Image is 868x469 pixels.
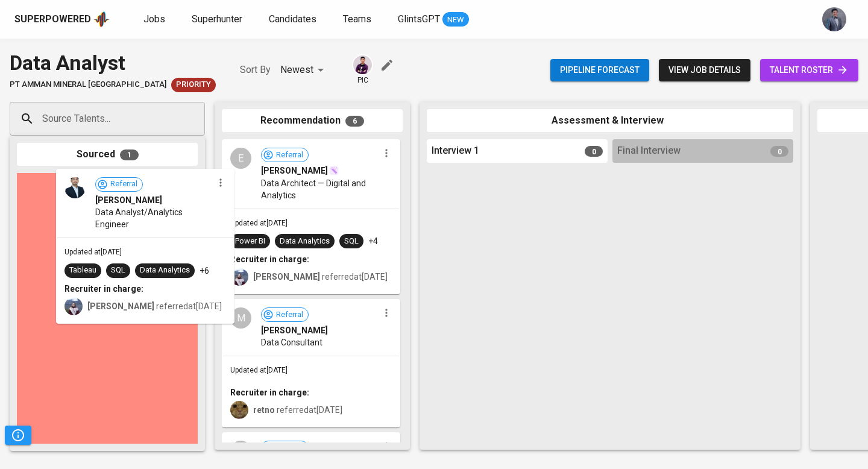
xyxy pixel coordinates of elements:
[343,13,371,25] span: Teams
[770,63,849,78] span: talent roster
[550,59,649,81] button: Pipeline forecast
[17,143,198,166] div: Sourced
[10,79,166,90] span: PT Amman Mineral [GEOGRAPHIC_DATA]
[352,54,373,86] div: pic
[120,150,139,160] span: 1
[143,12,168,27] a: Jobs
[171,78,216,92] div: New Job received from Demand Team
[5,426,31,445] button: Pipeline Triggers
[427,109,793,133] div: Assessment & Interview
[192,13,242,25] span: Superhunter
[143,13,165,25] span: Jobs
[398,12,469,27] a: GlintsGPT NEW
[659,59,750,81] button: view job details
[398,13,440,25] span: GlintsGPT
[240,63,271,77] p: Sort By
[269,13,316,25] span: Candidates
[14,10,110,28] a: Superpoweredapp logo
[345,116,364,127] span: 6
[770,146,788,157] span: 0
[171,79,216,90] span: Priority
[585,146,603,157] span: 0
[222,109,403,133] div: Recommendation
[617,144,681,158] span: Final Interview
[560,63,640,78] span: Pipeline forecast
[280,63,313,77] p: Newest
[192,12,245,27] a: Superhunter
[10,48,216,78] div: Data Analyst
[822,7,846,31] img: jhon@glints.com
[93,10,110,28] img: app logo
[432,144,479,158] span: Interview 1
[14,13,91,27] div: Superpowered
[280,59,328,81] div: Newest
[760,59,858,81] a: talent roster
[343,12,374,27] a: Teams
[269,12,319,27] a: Candidates
[668,63,741,78] span: view job details
[198,118,201,120] button: Open
[353,55,372,74] img: erwin@glints.com
[442,14,469,26] span: NEW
